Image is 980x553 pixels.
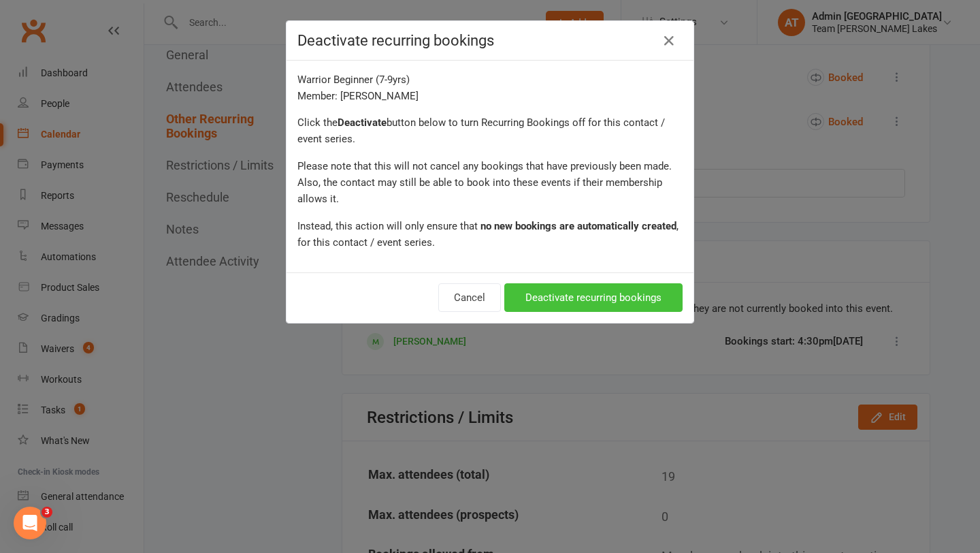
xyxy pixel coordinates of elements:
[297,158,683,207] p: Please note that this will not cancel any bookings that have previously been made. Also, the cont...
[287,61,693,272] div: Member : [PERSON_NAME]
[504,283,683,312] button: Deactivate recurring bookings
[297,32,683,49] h4: Deactivate recurring bookings
[297,72,683,88] div: Warrior Beginner (7-9yrs)
[658,30,680,52] a: Close
[438,283,501,312] button: Cancel
[297,218,683,251] p: Instead, this action will only ensure that , for this contact / event series.
[480,220,676,232] strong: no new bookings are automatically created
[42,507,52,518] span: 3
[14,507,46,539] iframe: Intercom live chat
[338,116,387,129] strong: Deactivate
[297,114,683,147] p: Click the button below to turn Recurring Bookings off for this contact / event series.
